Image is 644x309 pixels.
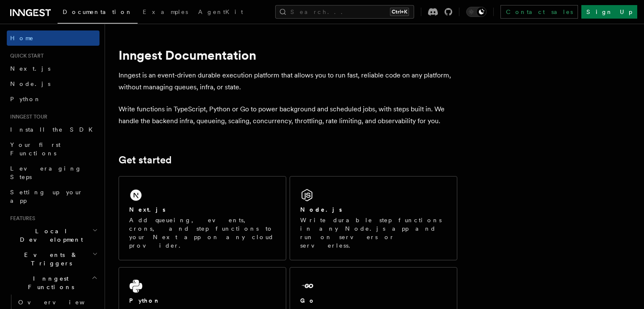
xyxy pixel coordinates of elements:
[10,165,82,180] span: Leveraging Steps
[119,47,457,63] h1: Inngest Documentation
[390,8,409,16] kbd: Ctrl+K
[10,65,50,72] span: Next.js
[119,176,286,260] a: Next.jsAdd queueing, events, crons, and step functions to your Next app on any cloud provider.
[7,113,47,120] span: Inngest tour
[63,8,133,15] span: Documentation
[466,7,486,17] button: Toggle dark mode
[300,216,447,250] p: Write durable step functions in any Node.js app and run on servers or serverless.
[58,3,138,24] a: Documentation
[129,216,276,250] p: Add queueing, events, crons, and step functions to your Next app on any cloud provider.
[7,52,44,59] span: Quick start
[7,274,91,291] span: Inngest Functions
[500,5,578,19] a: Contact sales
[119,69,457,93] p: Inngest is an event-driven durable execution platform that allows you to run fast, reliable code ...
[7,271,100,295] button: Inngest Functions
[7,30,100,46] a: Home
[7,61,100,76] a: Next.js
[143,8,188,15] span: Examples
[300,296,315,305] h2: Go
[300,205,342,214] h2: Node.js
[129,205,166,214] h2: Next.js
[7,185,100,208] a: Setting up your app
[581,5,637,19] a: Sign Up
[290,176,457,260] a: Node.jsWrite durable step functions in any Node.js app and run on servers or serverless.
[7,215,35,222] span: Features
[119,154,171,166] a: Get started
[10,80,50,87] span: Node.js
[18,299,105,306] span: Overview
[10,189,83,204] span: Setting up your app
[7,251,92,268] span: Events & Triggers
[138,3,193,23] a: Examples
[275,5,414,19] button: Search...Ctrl+K
[7,161,100,185] a: Leveraging Steps
[7,137,100,161] a: Your first Functions
[119,103,457,127] p: Write functions in TypeScript, Python or Go to power background and scheduled jobs, with steps bu...
[7,227,92,244] span: Local Development
[7,76,100,91] a: Node.js
[10,141,61,157] span: Your first Functions
[198,8,243,15] span: AgentKit
[7,247,100,271] button: Events & Triggers
[10,96,41,102] span: Python
[7,122,100,137] a: Install the SDK
[129,296,160,305] h2: Python
[10,34,34,42] span: Home
[7,223,100,247] button: Local Development
[193,3,248,23] a: AgentKit
[10,126,98,133] span: Install the SDK
[7,91,100,107] a: Python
